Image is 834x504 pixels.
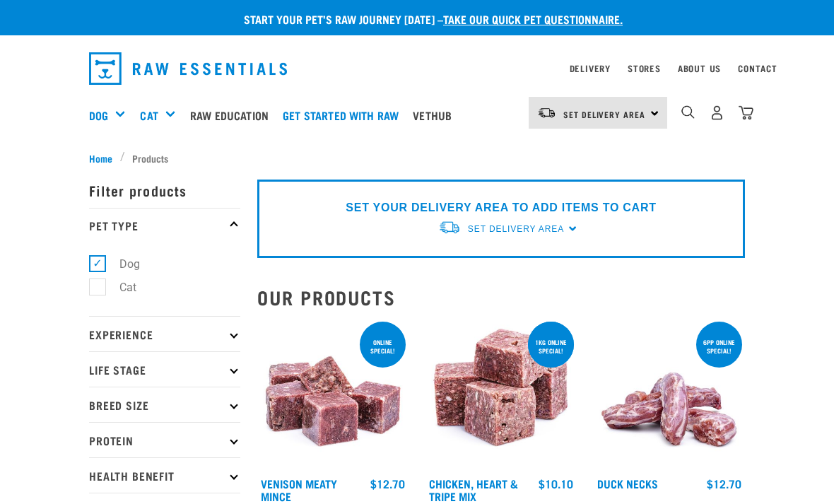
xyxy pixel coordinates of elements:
[710,105,724,120] img: user.png
[89,151,745,165] nav: breadcrumbs
[696,332,742,361] div: 6pp online special!
[425,319,577,470] img: 1062 Chicken Heart Tripe Mix 01
[594,319,745,470] img: Pile Of Duck Necks For Pets
[678,66,721,71] a: About Us
[681,105,695,119] img: home-icon-1@2x.png
[78,47,756,90] nav: dropdown navigation
[468,224,564,234] span: Set Delivery Area
[429,480,518,499] a: Chicken, Heart & Tripe Mix
[89,351,240,387] p: Life Stage
[261,480,337,499] a: Venison Meaty Mince
[89,107,108,124] a: Dog
[539,477,573,490] div: $10.10
[257,319,409,470] img: 1117 Venison Meat Mince 01
[628,66,661,71] a: Stores
[279,87,409,143] a: Get started with Raw
[89,316,240,351] p: Experience
[597,480,658,486] a: Duck Necks
[370,477,405,490] div: $12.70
[187,87,279,143] a: Raw Education
[739,105,753,120] img: home-icon@2x.png
[97,255,146,273] label: Dog
[443,16,623,22] a: take our quick pet questionnaire.
[97,279,142,296] label: Cat
[89,151,120,165] a: Home
[570,66,611,71] a: Delivery
[89,151,112,165] span: Home
[89,457,240,493] p: Health Benefit
[438,220,461,235] img: van-moving.png
[89,208,240,243] p: Pet Type
[346,199,656,216] p: SET YOUR DELIVERY AREA TO ADD ITEMS TO CART
[528,332,574,361] div: 1kg online special!
[89,52,287,85] img: Raw Essentials Logo
[89,422,240,457] p: Protein
[537,107,556,119] img: van-moving.png
[409,87,462,143] a: Vethub
[257,286,745,308] h2: Our Products
[707,477,741,490] div: $12.70
[738,66,777,71] a: Contact
[563,112,645,117] span: Set Delivery Area
[89,172,240,208] p: Filter products
[140,107,158,124] a: Cat
[360,332,406,361] div: ONLINE SPECIAL!
[89,387,240,422] p: Breed Size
